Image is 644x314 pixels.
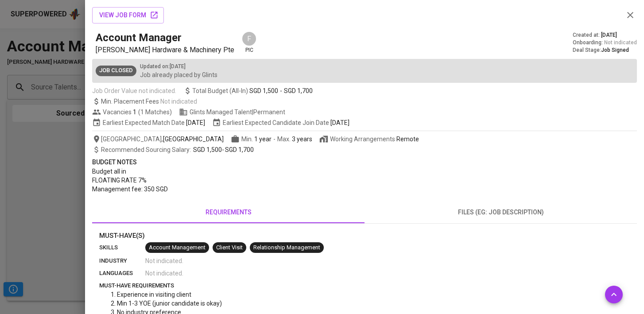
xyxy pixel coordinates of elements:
p: Budget Notes [92,158,637,167]
div: Onboarding : [573,39,637,47]
span: Account Management [145,244,209,252]
p: Must-Have(s) [99,231,630,241]
span: [PERSON_NAME] Hardware & Machinery Pte [96,46,234,54]
span: files (eg: job description) [370,207,632,218]
div: Deal Stage : [573,47,637,54]
span: Job Signed [601,47,629,53]
span: Relationship Management [250,244,324,252]
span: - [280,86,282,95]
span: Min. [241,136,272,143]
span: [DATE] [601,31,617,39]
p: Job already placed by Glints [140,70,217,79]
span: requirements [97,207,359,218]
span: Earliest Expected Match Date [92,118,205,127]
span: Glints Managed Talent | Permanent [179,108,285,116]
span: Not indicated [160,98,197,105]
p: languages [99,269,145,278]
span: FLOATING RATE 7% [92,177,147,184]
span: [GEOGRAPHIC_DATA] [163,135,224,143]
h5: Account Manager [96,31,182,45]
span: Budget all in [92,168,126,175]
div: F [241,31,257,47]
div: pic [241,31,257,54]
span: 1 year [254,136,272,143]
span: Not indicated [604,39,637,47]
span: Management fee: 350 SGD [92,186,168,193]
span: Not indicated . [145,269,183,278]
span: Total Budget (All-In) [183,86,313,95]
span: Job Order Value not indicated. [92,86,176,95]
span: - [273,135,275,143]
p: Updated on : [DATE] [140,62,217,70]
p: industry [99,256,145,265]
span: Vacancies ( 1 Matches ) [92,108,172,116]
span: Recommended Sourcing Salary : [101,146,192,153]
span: [DATE] [186,118,205,127]
p: must-have requirements [99,281,630,290]
button: view job form [92,7,164,23]
div: Created at : [573,31,637,39]
span: SGD 1,500 [193,146,222,153]
span: Earliest Expected Candidate Join Date [212,118,349,127]
span: Client Visit [213,244,246,252]
span: - [101,145,254,154]
span: Min 1-3 YOE (junior candidate is okay) [117,300,222,307]
span: Experience in visiting client [117,291,191,298]
span: view job form [99,10,157,21]
span: Max. [277,136,312,143]
span: Working Arrangements [319,135,419,143]
span: 1 [132,108,136,116]
span: Min. Placement Fees [101,98,197,105]
span: Not indicated . [145,256,183,265]
span: SGD 1,700 [225,146,254,153]
span: [GEOGRAPHIC_DATA] , [92,135,224,143]
span: SGD 1,500 [249,86,278,95]
span: Job Closed [96,66,136,75]
span: 3 years [292,136,312,143]
p: skills [99,243,145,252]
div: Remote [396,135,419,143]
span: [DATE] [330,118,349,127]
span: SGD 1,700 [284,86,313,95]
